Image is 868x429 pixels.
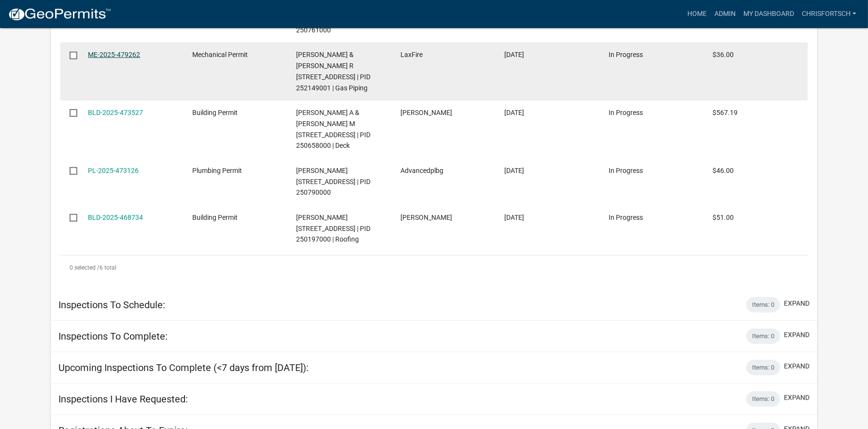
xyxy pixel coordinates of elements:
[296,214,370,243] span: KUTIL,BERNARD G 439 2ND ST N, Houston County | PID 250197000 | Roofing
[58,393,188,405] h5: Inspections I Have Requested:
[296,167,370,197] span: KRONER,MARK A 1020 CEDAR DR, Houston County | PID 250790000
[400,214,452,221] span: Max Foellmi
[192,109,238,116] span: Building Permit
[740,5,798,23] a: My Dashboard
[192,214,238,221] span: Building Permit
[746,297,780,313] div: Items: 0
[88,167,139,174] a: PL-2025-473126
[711,5,740,23] a: Admin
[784,299,810,309] button: expand
[400,51,423,58] span: LaxFire
[504,214,524,221] span: 08/25/2025
[609,51,643,58] span: In Progress
[296,51,370,91] span: MARTIN,JEROME W & JULIE R 1330 VALLEY LN, Houston County | PID 252149001 | Gas Piping
[400,167,443,174] span: Advancedplbg
[58,362,309,373] h5: Upcoming Inspections To Complete (<7 days from [DATE]):
[609,109,643,116] span: In Progress
[504,167,524,174] span: 09/03/2025
[713,109,738,116] span: $567.19
[609,167,643,174] span: In Progress
[192,167,242,174] span: Plumbing Permit
[746,360,780,375] div: Items: 0
[784,330,810,340] button: expand
[58,330,168,342] h5: Inspections To Complete:
[713,214,734,221] span: $51.00
[713,167,734,174] span: $46.00
[784,393,810,403] button: expand
[88,109,143,116] a: BLD-2025-473527
[58,299,165,311] h5: Inspections To Schedule:
[683,5,711,23] a: Home
[784,361,810,372] button: expand
[70,264,100,271] span: 0 selected /
[609,214,643,221] span: In Progress
[192,51,248,58] span: Mechanical Permit
[746,391,780,407] div: Items: 0
[798,5,860,23] a: ChrisFortsch
[296,109,370,149] span: IVERSON,SCOTT A & KELLY M 622 SHORE ACRES RD, Houston County | PID 250658000 | Deck
[746,329,780,344] div: Items: 0
[400,109,452,116] span: Tyler Snyder
[60,256,808,280] div: 6 total
[88,51,140,58] a: ME-2025-479262
[504,109,524,116] span: 09/04/2025
[504,51,524,58] span: 09/16/2025
[713,51,734,58] span: $36.00
[88,214,143,221] a: BLD-2025-468734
